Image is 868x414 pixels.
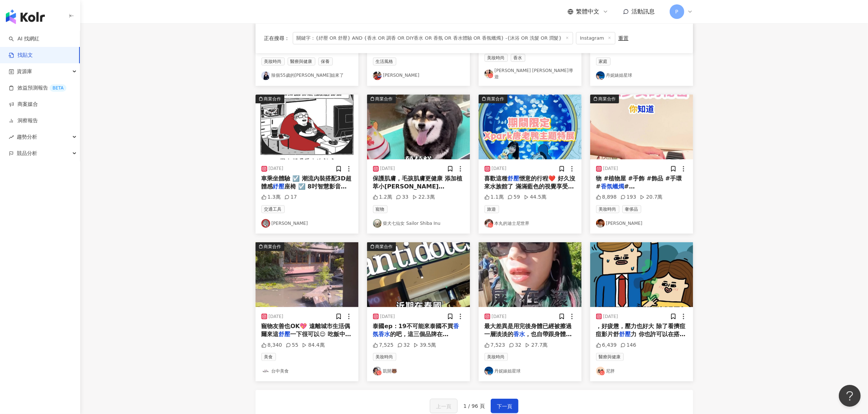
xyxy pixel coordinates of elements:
[288,57,315,65] span: 醫療與健康
[596,219,687,228] a: KOL Avatar[PERSON_NAME]
[576,8,600,16] span: 繁體中文
[839,385,861,407] iframe: Help Scout Beacon - Open
[9,35,39,43] a: searchAI 找網紅
[507,194,520,201] div: 59
[256,95,358,159] img: post-image
[9,117,38,124] a: 洞察報告
[620,194,637,201] div: 193
[373,71,464,80] a: KOL Avatar[PERSON_NAME]
[318,57,333,65] span: 保養
[9,135,14,140] span: rise
[596,331,686,346] span: 力 你也許可以在搭捷運時，抓個男性，
[603,314,618,320] div: [DATE]
[491,399,518,413] button: 下一頁
[261,57,285,65] span: 美妝時尚
[484,353,508,361] span: 美妝時尚
[375,95,393,103] div: 商業合作
[622,205,641,213] span: 奢侈品
[619,331,631,338] mark: 舒壓
[618,35,628,41] div: 重置
[484,194,504,201] div: 1.1萬
[596,219,605,228] img: KOL Avatar
[497,402,512,411] span: 下一頁
[261,367,270,375] img: KOL Avatar
[373,367,464,375] a: KOL Avatar凱開🐻
[264,35,290,41] span: 正在搜尋 ：
[373,323,454,330] span: 泰國ep：19不可能來泰國不買
[596,194,617,201] div: 8,898
[484,342,505,349] div: 7,523
[632,8,655,15] span: 活動訊息
[484,69,493,78] img: KOL Avatar
[511,54,525,62] span: 香水
[293,32,573,44] span: 關鍵字：{紓壓 OR 舒壓} AND {香水 OR 調香 OR DIY香水 OR 香氛 OR 香水體驗 OR 香氛蠟燭} -{沐浴 OR 洗髮 OR 潤髮}
[261,183,347,198] span: 座椅 ☑️ 8吋智慧影音多媒體系統
[590,95,693,159] button: 商業合作
[599,95,616,103] div: 商業合作
[492,314,507,320] div: [DATE]
[264,243,281,250] div: 商業合作
[17,129,37,145] span: 趨勢分析
[261,323,350,338] span: 寵物友善也OK💖 遠離城市生活偶爾來這
[9,84,66,92] a: 效益預測報告BETA
[463,403,485,409] span: 1 / 96 頁
[484,367,576,375] a: KOL Avatar丹妮婊姐星球
[380,314,395,320] div: [DATE]
[367,242,470,307] button: 商業合作
[373,367,382,375] img: KOL Avatar
[17,145,37,162] span: 競品分析
[596,205,619,213] span: 美妝時尚
[596,367,687,375] a: KOL Avatar尼胖
[596,71,605,80] img: KOL Avatar
[279,331,291,338] mark: 舒壓
[261,71,353,80] a: KOL Avatar辣個55歲的[PERSON_NAME]姐來了
[484,54,508,62] span: 美妝時尚
[430,399,458,413] button: 上一頁
[261,331,351,346] span: 一下很可以😌 吃飯中看著窗外!鴨子
[373,194,392,201] div: 1.2萬
[596,342,617,349] div: 6,439
[261,342,282,349] div: 8,340
[487,95,505,103] div: 商業合作
[375,243,393,250] div: 商業合作
[261,367,353,375] a: KOL Avatar台中美食
[6,9,45,24] img: logo
[524,194,546,201] div: 44.5萬
[261,205,285,213] span: 交通工具
[256,242,358,307] button: 商業合作
[596,175,682,190] span: 物 #植物屋 #手飾 #飾品 #手環 #
[509,342,522,349] div: 32
[380,166,395,172] div: [DATE]
[601,183,624,190] mark: 香氛蠟燭
[479,95,581,159] img: post-image
[525,342,548,349] div: 27.7萬
[261,194,281,201] div: 1.3萬
[514,331,525,338] mark: 香水
[373,331,464,378] span: 的吧，這三個品牌在centralworld都可以一站購入喔 #travel #live #life #bkk #[GEOGRAPHIC_DATA] #泰國 #逛街 #生活 #日常 #購物 #洞洞包 #
[412,194,435,201] div: 22.3萬
[576,32,615,44] span: Instagram
[640,194,662,201] div: 20.7萬
[484,323,572,338] span: 最大差異是用完後身體已經被擦過一層淡淡的
[373,71,382,80] img: KOL Avatar
[261,219,270,228] img: KOL Avatar
[9,101,38,108] a: 商案媒合
[373,219,382,228] img: KOL Avatar
[269,314,284,320] div: [DATE]
[367,95,470,159] img: post-image
[413,342,436,349] div: 39.5萬
[284,194,297,201] div: 17
[484,68,576,80] a: KOL Avatar[PERSON_NAME] [PERSON_NAME]導遊
[675,8,678,16] span: P
[484,219,493,228] img: KOL Avatar
[373,342,394,349] div: 7,525
[373,57,396,65] span: 生活風格
[484,175,508,182] span: 喜歡這種
[596,353,624,361] span: 醫療與健康
[373,353,396,361] span: 美妝時尚
[367,95,470,159] button: 商業合作
[596,323,686,338] span: ，好疲憊，壓力也好大 除了看擠痘痘影片舒
[286,342,299,349] div: 55
[479,95,581,159] button: 商業合作
[492,166,507,172] div: [DATE]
